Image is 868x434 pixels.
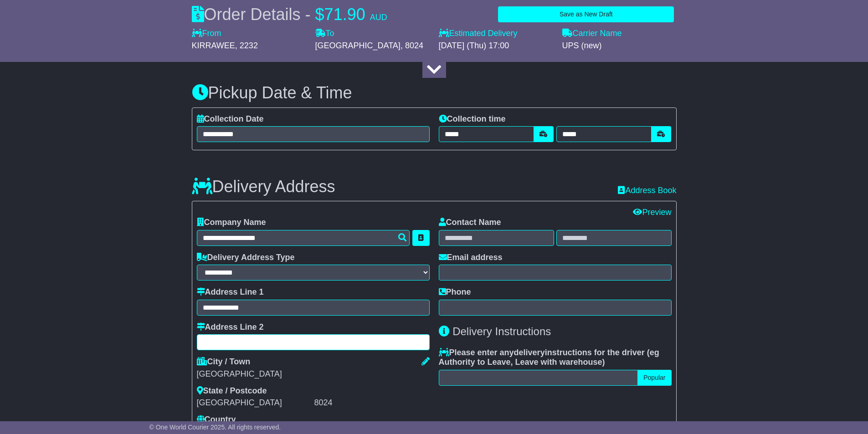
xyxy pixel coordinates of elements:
div: 8024 [314,398,430,408]
h3: Pickup Date & Time [192,84,677,102]
button: Popular [637,370,671,386]
label: Country [197,415,236,425]
div: [GEOGRAPHIC_DATA] [197,398,312,408]
span: , 2232 [235,41,258,50]
label: State / Postcode [197,386,267,396]
button: Save as New Draft [498,6,674,22]
label: From [192,29,221,39]
label: Delivery Address Type [197,253,295,263]
label: Estimated Delivery [439,29,553,39]
label: Contact Name [439,218,501,228]
label: Phone [439,287,471,297]
span: delivery [514,348,545,357]
span: AUD [370,13,387,22]
label: Collection time [439,114,506,124]
span: © One World Courier 2025. All rights reserved. [149,424,281,431]
label: To [315,29,334,39]
label: Email address [439,253,503,263]
a: Preview [633,208,671,217]
div: UPS (new) [562,41,677,51]
label: City / Town [197,357,251,367]
span: KIRRAWEE [192,41,235,50]
span: [GEOGRAPHIC_DATA] [315,41,401,50]
div: [DATE] (Thu) 17:00 [439,41,553,51]
div: Order Details - [192,5,387,24]
span: $ [315,5,324,24]
span: Delivery Instructions [452,325,551,337]
span: 71.90 [324,5,365,24]
label: Carrier Name [562,29,622,39]
span: eg Authority to Leave, Leave with warehouse [439,348,659,367]
h3: Delivery Address [192,178,335,196]
label: Company Name [197,218,266,228]
label: Collection Date [197,114,264,124]
a: Address Book [618,186,676,195]
label: Please enter any instructions for the driver ( ) [439,348,672,368]
label: Address Line 2 [197,322,264,332]
label: Address Line 1 [197,287,264,297]
span: , 8024 [401,41,423,50]
div: [GEOGRAPHIC_DATA] [197,369,430,379]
